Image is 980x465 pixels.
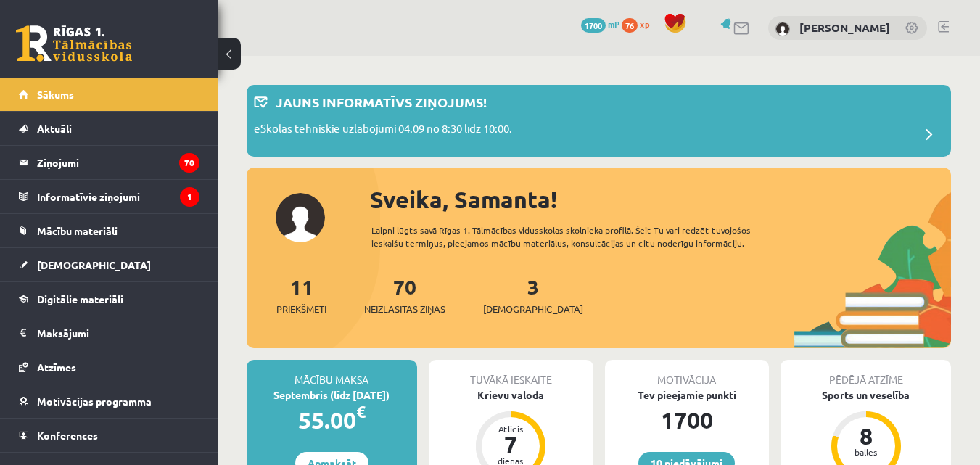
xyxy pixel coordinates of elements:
[276,302,326,316] span: Priekšmeti
[180,187,199,207] i: 1
[370,182,951,217] div: Sveika, Samanta!
[781,387,951,403] div: Sports un veselība
[799,20,890,35] a: [PERSON_NAME]
[19,146,199,179] a: Ziņojumi70
[429,387,593,403] div: Krievu valoda
[775,22,790,36] img: Samanta Aizupiete
[37,292,123,305] span: Digitālie materiāli
[364,273,445,316] a: 70Neizlasītās ziņas
[37,316,199,350] legend: Maksājumi
[581,18,606,33] span: 1700
[19,316,199,350] a: Maksājumi
[371,223,794,250] div: Laipni lūgts savā Rīgas 1. Tālmācības vidusskolas skolnieka profilā. Šeit Tu vari redzēt tuvojošo...
[19,419,199,452] a: Konferences
[581,18,619,30] a: 1700 mP
[37,146,199,179] legend: Ziņojumi
[608,18,619,30] span: mP
[356,401,366,422] span: €
[37,429,98,442] span: Konferences
[622,18,656,30] a: 76 xp
[489,456,532,465] div: dienas
[37,395,152,408] span: Motivācijas programma
[19,350,199,384] a: Atzīmes
[483,302,583,316] span: [DEMOGRAPHIC_DATA]
[640,18,649,30] span: xp
[16,25,132,62] a: Rīgas 1. Tālmācības vidusskola
[19,180,199,213] a: Informatīvie ziņojumi1
[19,282,199,316] a: Digitālie materiāli
[489,424,532,433] div: Atlicis
[483,273,583,316] a: 3[DEMOGRAPHIC_DATA]
[605,403,770,437] div: 1700
[37,224,118,237] span: Mācību materiāli
[276,92,487,112] p: Jauns informatīvs ziņojums!
[605,360,770,387] div: Motivācija
[844,448,888,456] div: balles
[622,18,638,33] span: 76
[247,387,417,403] div: Septembris (līdz [DATE])
[19,78,199,111] a: Sākums
[37,88,74,101] span: Sākums
[489,433,532,456] div: 7
[429,360,593,387] div: Tuvākā ieskaite
[19,248,199,281] a: [DEMOGRAPHIC_DATA]
[276,273,326,316] a: 11Priekšmeti
[179,153,199,173] i: 70
[844,424,888,448] div: 8
[605,387,770,403] div: Tev pieejamie punkti
[37,258,151,271] span: [DEMOGRAPHIC_DATA]
[247,403,417,437] div: 55.00
[19,384,199,418] a: Motivācijas programma
[37,122,72,135] span: Aktuāli
[364,302,445,316] span: Neizlasītās ziņas
[247,360,417,387] div: Mācību maksa
[254,92,944,149] a: Jauns informatīvs ziņojums! eSkolas tehniskie uzlabojumi 04.09 no 8:30 līdz 10:00.
[37,180,199,213] legend: Informatīvie ziņojumi
[19,214,199,247] a: Mācību materiāli
[781,360,951,387] div: Pēdējā atzīme
[254,120,512,141] p: eSkolas tehniskie uzlabojumi 04.09 no 8:30 līdz 10:00.
[37,361,76,374] span: Atzīmes
[19,112,199,145] a: Aktuāli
